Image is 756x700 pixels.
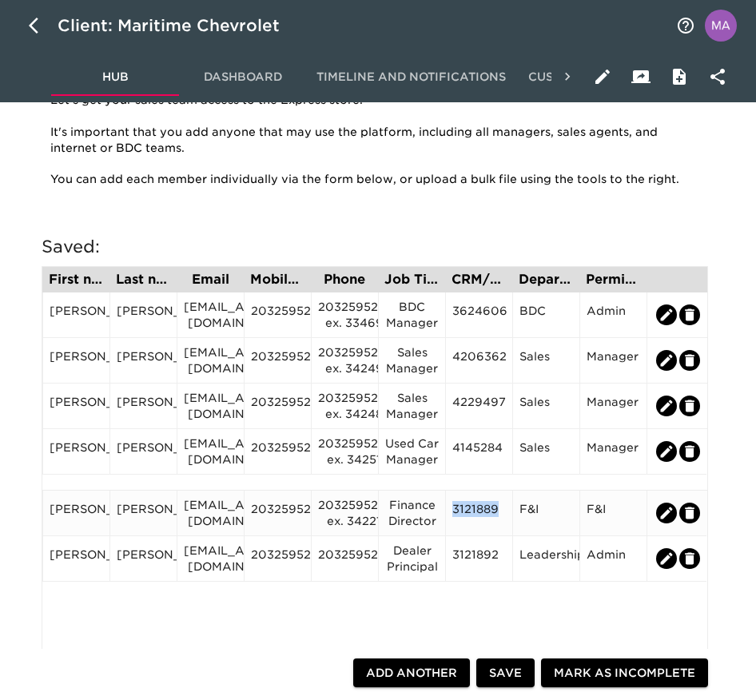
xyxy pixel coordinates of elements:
[58,13,302,38] div: Client: Maritime Chevrolet
[679,304,700,325] button: edit
[251,439,304,463] div: 2032595221
[587,439,640,463] div: Manager
[679,350,700,371] button: edit
[541,658,708,688] button: Mark as Incomplete
[184,543,237,575] div: [EMAIL_ADDRESS][DOMAIN_NAME]
[251,348,304,372] div: 2032595221
[366,663,457,683] span: Add Another
[251,303,304,327] div: 2032595221
[184,497,237,529] div: [EMAIL_ADDRESS][DOMAIN_NAME]
[660,58,698,96] button: Internal Notes and Comments
[452,501,506,525] div: 3121889
[250,273,304,286] div: Mobile Phone
[679,396,700,416] button: edit
[622,58,660,96] button: Client View
[583,58,622,96] button: Edit Hub
[656,396,677,416] button: edit
[116,273,170,286] div: Last name
[317,273,372,286] div: Phone
[452,273,506,286] div: CRM/User ID
[50,348,103,372] div: [PERSON_NAME]
[554,663,695,683] span: Mark as Incomplete
[318,497,372,529] div: 2032595221 ex. 34221
[318,436,372,467] div: 2032595221 ex. 34251
[525,67,634,87] span: Customization
[50,125,699,157] p: It's important that you add anyone that may use the platform, including all managers, sales agent...
[316,67,506,87] span: Timeline and Notifications
[184,299,237,331] div: [EMAIL_ADDRESS][DOMAIN_NAME]
[587,394,640,418] div: Manager
[587,303,640,327] div: Admin
[117,547,170,571] div: [PERSON_NAME]
[318,547,372,571] div: 2032595221
[117,303,170,327] div: [PERSON_NAME]
[679,441,700,462] button: edit
[189,67,297,87] span: Dashboard
[586,273,640,286] div: Permission Set
[519,273,573,286] div: Department
[519,303,573,327] div: BDC
[385,344,439,376] div: Sales Manager
[385,299,439,331] div: BDC Manager
[666,6,705,45] button: notifications
[476,658,535,688] button: Save
[183,273,237,286] div: Email
[519,348,573,372] div: Sales
[384,273,439,286] div: Job Title
[117,394,170,418] div: [PERSON_NAME]
[117,348,170,372] div: [PERSON_NAME]
[452,547,506,571] div: 3121892
[353,658,470,688] button: Add Another
[656,304,677,325] button: edit
[489,663,522,683] span: Save
[587,501,640,525] div: F&I
[49,273,103,286] div: First name
[385,497,439,529] div: Finance Director
[705,10,737,42] img: Profile
[519,394,573,418] div: Sales
[50,172,699,188] p: You can add each member individually via the form below, or upload a bulk file using the tools to...
[50,501,103,525] div: [PERSON_NAME]
[251,547,304,571] div: 2032595221
[385,390,439,422] div: Sales Manager
[184,436,237,467] div: [EMAIL_ADDRESS][DOMAIN_NAME]
[42,236,708,258] h5: Saved:
[679,548,700,569] button: edit
[452,303,506,327] div: 3624606
[184,344,237,376] div: [EMAIL_ADDRESS][DOMAIN_NAME]
[452,348,506,372] div: 4206362
[656,441,677,462] button: edit
[50,547,103,571] div: [PERSON_NAME]
[184,390,237,422] div: [EMAIL_ADDRESS][DOMAIN_NAME]
[385,436,439,467] div: Used Car Manager
[50,303,103,327] div: [PERSON_NAME]
[656,350,677,371] button: edit
[656,503,677,523] button: edit
[117,501,170,525] div: [PERSON_NAME]
[519,501,573,525] div: F&I
[318,390,372,422] div: 2032595221 ex. 34248
[50,439,103,463] div: [PERSON_NAME]
[61,67,169,87] span: Hub
[251,501,304,525] div: 2032595221
[318,299,372,331] div: 2032595221 ex. 33469
[656,548,677,569] button: edit
[587,547,640,571] div: Admin
[385,543,439,575] div: Dealer Principal
[519,547,573,571] div: Leadership
[519,439,573,463] div: Sales
[452,439,506,463] div: 4145284
[318,344,372,376] div: 2032595221 ex. 34249
[50,394,103,418] div: [PERSON_NAME]
[587,348,640,372] div: Manager
[251,394,304,418] div: 2032595221
[679,503,700,523] button: edit
[117,439,170,463] div: [PERSON_NAME]
[452,394,506,418] div: 4229497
